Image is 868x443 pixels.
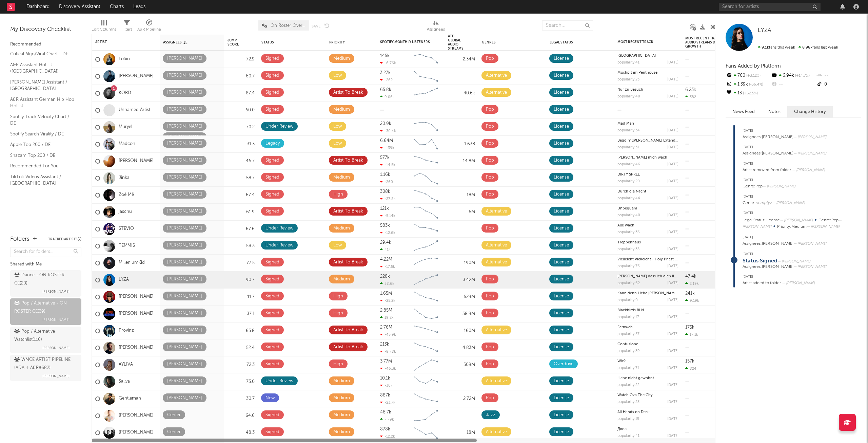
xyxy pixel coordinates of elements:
div: Moshpit im Penthouse [617,71,678,75]
div: Most Recent Track [617,40,668,44]
div: -5.14k [380,214,395,218]
div: A&R Pipeline [137,17,161,37]
button: Notes [762,106,787,117]
div: : [743,241,826,246]
div: 70.2 [228,123,255,131]
div: DIRTY SPREE [617,173,678,177]
input: Search for folders... [10,247,81,257]
div: popularity: 40 [617,214,640,217]
div: Nur zu Besuch [617,88,678,92]
svg: Chart title [411,204,441,221]
a: DIRTY SPREE [617,173,640,177]
div: 1.63B [448,140,475,148]
div: 145k [380,54,390,58]
span: +62.5 % [742,92,758,95]
div: [DATE] [743,127,826,135]
button: Change History [787,106,833,117]
a: Vielleicht Vielleicht - Holy Priest & elMefti Remix [617,258,703,261]
div: popularity: 31 [617,146,639,149]
div: -12.6k [380,230,395,235]
a: Sallva [119,379,130,385]
div: [PERSON_NAME] [167,156,202,165]
a: TikTok Videos Assistant / [GEOGRAPHIC_DATA] [10,173,75,187]
div: 1.16k [380,172,390,177]
div: -30.4k [380,129,396,133]
svg: Chart title [411,68,441,85]
div: Spotify Monthly Listeners [380,40,431,44]
a: Wie? [617,359,626,363]
div: 46.7 [228,157,255,165]
div: [DATE] [667,95,678,98]
div: popularity: 23 [617,78,639,81]
svg: Chart title [411,51,441,68]
a: All Hands on Deck [617,410,650,414]
div: 58.7 [228,174,255,182]
div: 577k [380,155,390,160]
div: Pop / Alternative Watchlist ( 116 ) [14,328,76,344]
a: Apple Top 200 / DE [10,141,75,148]
div: 6.64M [380,139,393,143]
a: jaschu [119,209,132,215]
div: [PERSON_NAME] [167,72,202,80]
a: [PERSON_NAME] mich wach [617,156,667,160]
div: Filters [121,17,132,37]
svg: Chart title [411,238,441,255]
svg: Chart title [411,187,441,204]
div: Alternative [486,207,507,216]
div: Signed [265,156,279,165]
div: Pop / Alternative - ON ROSTER CE ( 39 ) [14,299,76,316]
span: <empty> [755,201,772,205]
div: Dance - ON ROSTER CE ( 20 ) [14,271,76,288]
div: : [743,201,805,205]
span: Pop [755,184,763,188]
button: News Feed [726,106,762,117]
div: Edit Columns [92,17,116,37]
div: High [333,190,343,199]
div: -260 [380,180,393,184]
div: Pop [486,224,494,233]
div: 72.9 [228,55,255,63]
a: Liebe nicht gewohnt [617,376,654,380]
a: LoSin [119,56,130,62]
div: Pop [486,55,494,63]
div: [DATE] [667,146,678,149]
div: Priority [329,40,356,44]
input: Search... [542,20,593,31]
a: LYZA [758,27,771,34]
a: Treppenhaus [617,241,641,244]
div: -- [816,71,861,80]
div: 0 [816,80,861,89]
a: Shazam Top 200 / DE [10,152,75,159]
svg: Chart title [411,119,441,136]
div: -- [771,80,816,89]
div: Medium [333,224,350,233]
div: A&R Pipeline [137,25,161,34]
div: Alternative [486,89,507,97]
a: KORD [119,90,131,96]
span: Artist removed from folder. [743,168,792,172]
button: Undo the changes to the current view. [324,22,330,29]
div: License [554,106,569,114]
div: Under Review [265,224,293,233]
div: Assignees [427,25,445,34]
span: [PERSON_NAME] [42,344,70,352]
div: 61.9 [228,208,255,216]
span: -36.4 % [748,83,763,87]
div: [DATE] [743,192,805,201]
div: -139k [380,146,394,150]
div: Alle wach [617,224,678,227]
div: [DATE] [743,160,825,168]
div: Most Recent Track Global Audio Streams Daily Growth [685,36,736,49]
div: 2.34M [448,55,475,63]
span: [PERSON_NAME] [762,135,793,139]
div: 13 [726,89,771,98]
div: Unbequem [617,207,678,210]
div: popularity: 41 [617,61,639,64]
div: Signed [265,207,279,216]
a: Pop / Alternative - ON ROSTER CE(39)[PERSON_NAME] [10,298,81,325]
div: Durch die Nacht [617,190,678,193]
div: 382 [685,95,696,99]
span: Legal Status [743,218,764,222]
span: [PERSON_NAME] [762,242,793,246]
div: Signed [265,173,279,182]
